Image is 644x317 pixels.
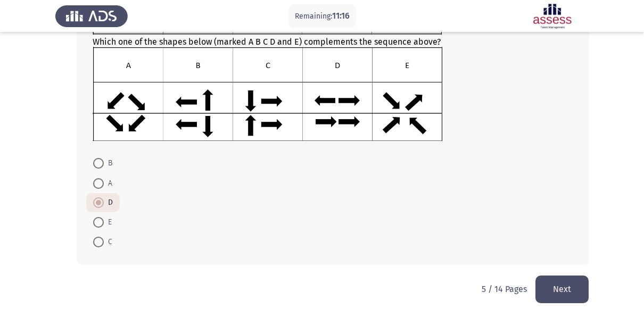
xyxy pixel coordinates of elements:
span: A [104,177,112,190]
p: Remaining: [295,10,350,23]
img: Assess Talent Management logo [55,1,128,31]
p: 5 / 14 Pages [482,284,527,294]
span: D [104,196,113,209]
span: E [104,216,112,229]
button: load next page [535,276,589,303]
span: B [104,157,112,170]
img: Assessment logo of Focus 4 Module Assessment (IB- A/EN/AR) [516,1,589,31]
span: 11:16 [332,11,350,21]
span: C [104,236,112,248]
img: UkFYYV8wODBfQi5wbmcxNjkxMzIzODYxMjg4.png [93,47,442,141]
